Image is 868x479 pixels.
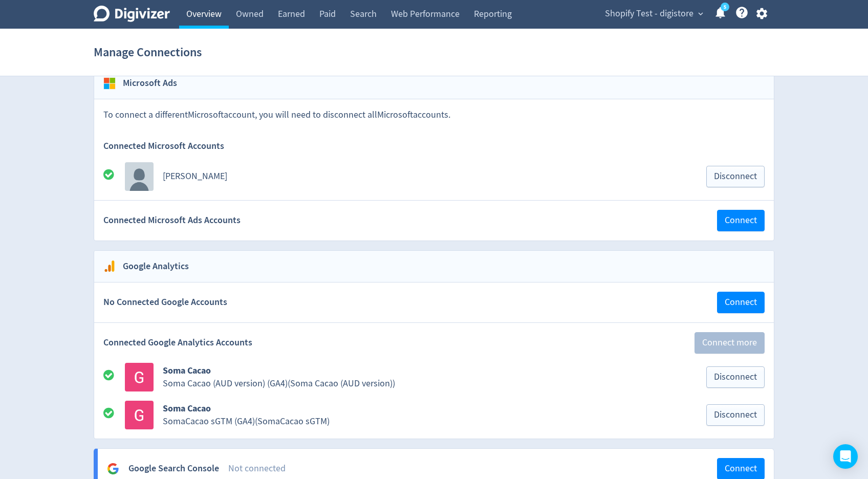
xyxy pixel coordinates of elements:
[103,140,224,153] span: Connected Microsoft Accounts
[702,338,757,347] span: Connect more
[695,332,765,354] button: Connect more
[125,162,154,191] img: No avatar available
[725,216,757,225] span: Connect
[228,462,717,475] div: Not connected
[94,36,202,69] h1: Manage Connections
[706,166,765,187] button: Disconnect
[163,364,211,377] b: Soma Cacao
[714,172,757,181] span: Disconnect
[725,298,757,307] span: Connect
[833,444,858,469] div: Open Intercom Messenger
[717,292,765,313] button: Connect
[163,415,697,428] div: SomaCacao sGTM (GA4) ( SomaCacao sGTM )
[103,369,125,385] div: All good
[724,4,726,11] text: 5
[125,363,154,391] img: Avatar for Soma Cacao (AUD version)
[103,168,125,184] div: All good
[103,214,241,227] span: Connected Microsoft Ads Accounts
[116,77,177,90] h2: Microsoft Ads
[103,407,125,423] div: All good
[103,336,252,349] span: Connected Google Analytics Accounts
[116,260,189,273] h2: Google Analytics
[128,462,219,475] div: Google Search Console
[721,3,729,11] a: 5
[714,373,757,382] span: Disconnect
[717,210,765,231] button: Connect
[163,364,697,390] a: Soma CacaoSoma Cacao (AUD version) (GA4)(Soma Cacao (AUD version))
[163,402,211,415] b: Soma Cacao
[601,6,706,22] button: Shopify Test - digistore
[125,401,154,429] img: Avatar for SomaCacao sGTM
[714,410,757,420] span: Disconnect
[725,464,757,473] span: Connect
[163,402,697,428] a: Soma CacaoSomaCacao sGTM (GA4)(SomaCacao sGTM)
[103,260,116,272] svg: Google Analytics
[696,9,705,18] span: expand_more
[706,366,765,388] button: Disconnect
[94,99,774,130] div: To connect a different Microsoft account, you will need to disconnect all Microsoft accounts.
[706,404,765,426] button: Disconnect
[163,170,227,182] a: [PERSON_NAME]
[605,6,693,22] span: Shopify Test - digistore
[163,377,697,390] div: Soma Cacao (AUD version) (GA4) ( Soma Cacao (AUD version) )
[107,463,119,475] svg: Google Analytics
[103,296,227,309] span: No Connected Google Accounts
